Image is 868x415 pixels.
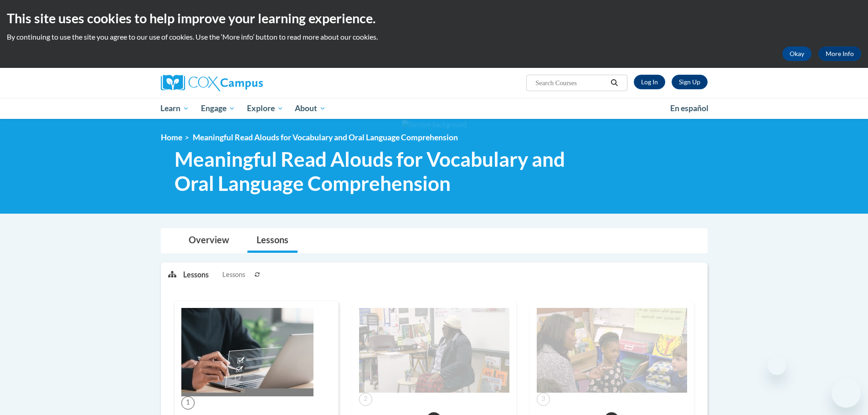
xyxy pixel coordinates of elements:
a: More Info [818,46,861,61]
h2: This site uses cookies to help improve your learning experience. [7,9,861,27]
a: Learn [155,98,195,119]
a: About [289,98,332,119]
span: Learn [160,103,189,114]
img: Course Image [359,308,509,393]
div: Main menu [147,98,721,119]
span: Meaningful Read Alouds for Vocabulary and Oral Language Comprehension [175,147,581,195]
p: Lessons [183,270,209,280]
img: Section background [402,120,467,130]
img: Cox Campus [161,75,263,91]
img: Course Image [537,308,687,393]
span: 3 [537,393,550,406]
span: En español [670,103,709,113]
span: Explore [247,103,283,114]
a: Log In [634,75,665,89]
a: Cox Campus [161,75,334,91]
a: Lessons [247,229,298,253]
button: Okay [782,46,812,61]
iframe: Button to launch messaging window [832,379,861,408]
a: Explore [241,98,289,119]
a: En español [664,99,714,118]
a: Home [161,133,182,142]
iframe: Close message [768,357,786,375]
img: Course Image [181,308,313,396]
a: Engage [195,98,241,119]
button: Search [607,77,621,88]
p: By continuing to use the site you agree to our use of cookies. Use the ‘More info’ button to read... [7,32,861,42]
span: About [295,103,326,114]
span: 2 [359,393,372,406]
a: Register [672,75,708,89]
a: Overview [180,229,238,253]
span: Engage [201,103,235,114]
span: Meaningful Read Alouds for Vocabulary and Oral Language Comprehension [193,133,458,142]
input: Search Courses [534,77,607,88]
span: 1 [181,396,195,410]
span: Lessons [222,270,245,280]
